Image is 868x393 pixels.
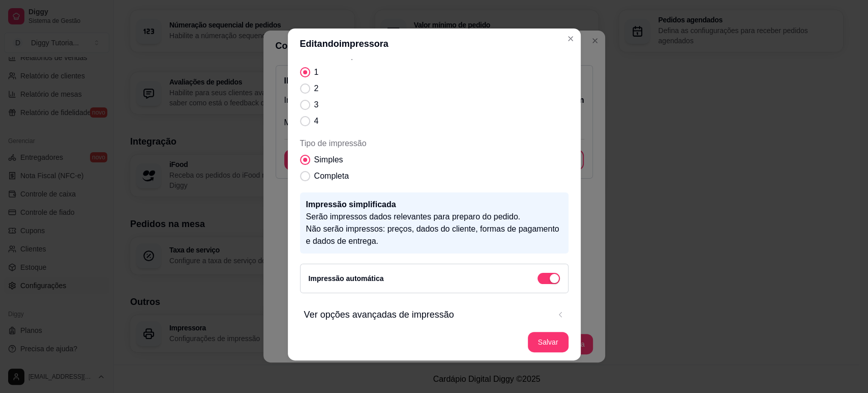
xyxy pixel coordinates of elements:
[314,170,349,182] span: Completa
[314,115,319,127] span: 4
[314,82,319,95] span: 2
[528,332,568,352] button: Salvar
[304,307,550,322] span: Ver opções avançadas de impressão
[288,29,581,59] header: Editando impressora
[562,31,579,47] button: Close
[300,50,568,127] div: Número de cópias
[314,154,343,166] span: Simples
[304,299,564,330] button: Ver opções avançadas de impressão
[306,211,562,247] p: Serão impressos dados relevantes para preparo do pedido. Não serão impressos: preços, dados do cl...
[314,99,319,111] span: 3
[309,274,384,283] label: Impressão automática
[314,66,319,78] span: 1
[300,137,568,150] span: Tipo de impressão
[300,137,568,182] div: Tipo de impressão
[306,199,562,211] p: Impressão simplificada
